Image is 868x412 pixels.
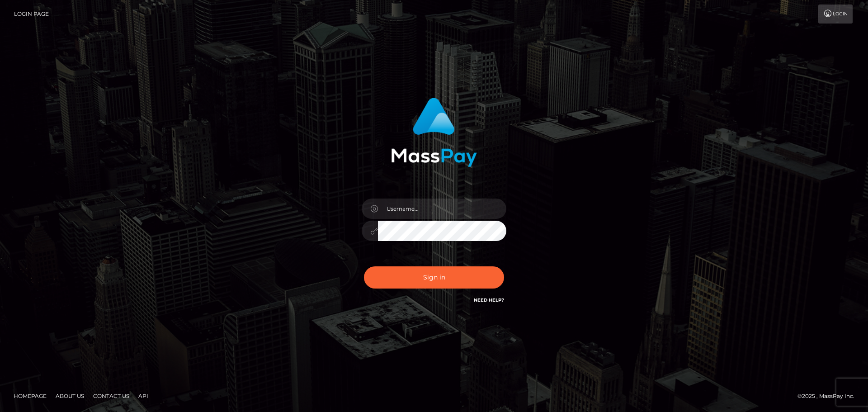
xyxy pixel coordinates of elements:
div: © 2025 , MassPay Inc. [797,391,861,401]
a: Login [818,5,853,24]
a: Contact Us [90,389,133,403]
a: Login Page [14,5,49,24]
img: MassPay Login [391,98,477,167]
a: Need Help? [474,297,504,303]
a: About Us [52,389,88,403]
a: API [135,389,152,403]
a: Homepage [10,389,50,403]
input: Username... [378,199,506,219]
button: Sign in [364,266,504,289]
